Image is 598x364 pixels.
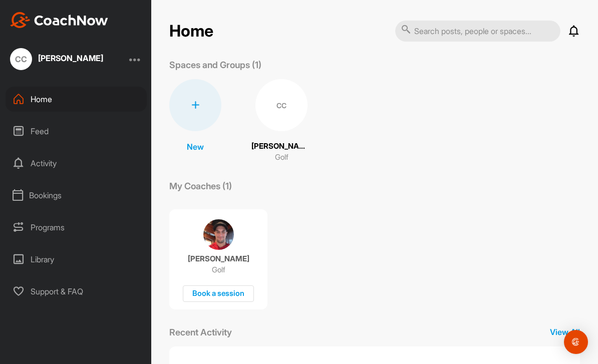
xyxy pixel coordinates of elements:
[10,48,32,70] div: CC
[6,87,147,112] div: Home
[38,54,103,62] div: [PERSON_NAME]
[169,58,261,72] p: Spaces and Groups (1)
[275,152,288,163] p: Golf
[169,179,232,193] p: My Coaches (1)
[6,247,147,272] div: Library
[251,79,312,163] a: CC[PERSON_NAME]Golf
[169,325,232,339] p: Recent Activity
[183,285,254,302] div: Book a session
[6,119,147,144] div: Feed
[188,254,249,264] p: [PERSON_NAME]
[169,22,213,41] h2: Home
[6,151,147,176] div: Activity
[203,219,234,250] img: coach avatar
[187,141,204,153] p: New
[6,215,147,240] div: Programs
[6,279,147,304] div: Support & FAQ
[251,141,312,152] p: [PERSON_NAME]
[255,79,308,131] div: CC
[212,265,225,275] p: Golf
[10,12,108,28] img: CoachNow
[395,21,560,42] input: Search posts, people or spaces...
[6,183,147,208] div: Bookings
[564,330,588,354] div: Open Intercom Messenger
[550,326,580,338] p: View All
